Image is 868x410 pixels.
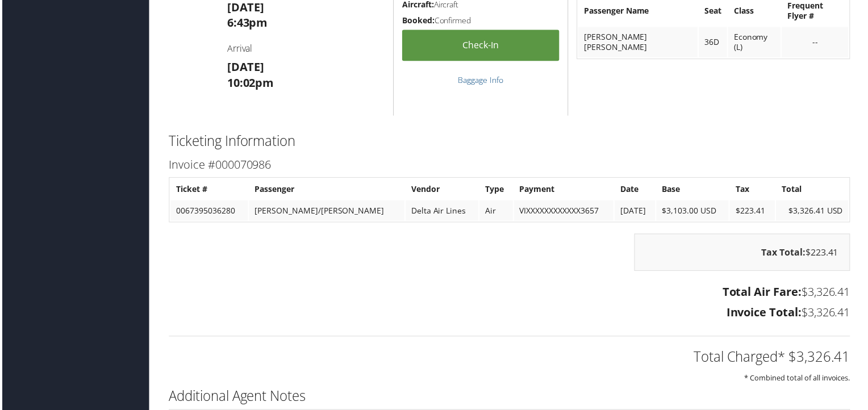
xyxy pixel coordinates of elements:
th: Ticket # [169,180,247,200]
th: Vendor [406,180,479,200]
strong: Total Air Fare: [724,286,804,301]
td: $223.41 [732,202,777,222]
th: Passenger [248,180,404,200]
h2: Additional Agent Notes [168,388,853,408]
td: 36D [700,27,729,58]
strong: Invoice Total: [728,306,804,321]
td: 0067395036280 [169,202,247,222]
strong: 6:43pm [226,15,267,31]
td: Air [480,202,514,222]
a: Baggage Info [458,75,504,86]
td: $3,326.41 USD [778,202,851,222]
div: -- [790,37,845,48]
th: Base [658,180,731,200]
strong: 10:02pm [226,76,273,91]
a: Check-in [402,30,560,61]
th: Type [480,180,514,200]
td: $3,103.00 USD [658,202,731,222]
strong: Tax Total: [763,248,808,260]
h4: Arrival [226,43,385,55]
h3: Invoice #000070986 [168,158,853,174]
h5: Confirmed [402,15,560,26]
h3: $3,326.41 [168,286,853,302]
th: Tax [732,180,777,200]
td: VIXXXXXXXXXXXX3657 [515,202,615,222]
td: Economy (L) [730,27,783,58]
strong: Booked: [402,15,435,26]
div: $223.41 [636,235,853,273]
td: Delta Air Lines [406,202,479,222]
strong: [DATE] [226,60,264,75]
th: Date [616,180,657,200]
h2: Total Charged* $3,326.41 [168,349,853,369]
td: [PERSON_NAME] [PERSON_NAME] [579,27,699,58]
small: * Combined total of all invoices. [746,375,853,385]
td: [PERSON_NAME]/[PERSON_NAME] [248,202,404,222]
th: Total [778,180,851,200]
h3: $3,326.41 [168,306,853,322]
h2: Ticketing Information [168,132,853,152]
td: [DATE] [616,202,657,222]
th: Payment [515,180,615,200]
